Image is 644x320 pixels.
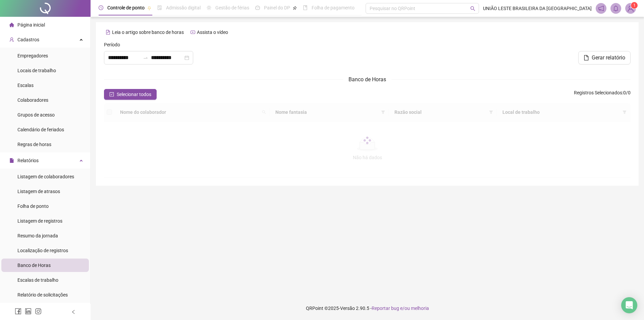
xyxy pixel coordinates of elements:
[17,112,55,118] span: Grupos de acesso
[574,90,622,95] span: Registros Selecionados
[592,54,625,62] span: Gerar relatório
[17,292,68,298] span: Relatório de solicitações
[598,5,604,11] span: notification
[264,5,290,10] span: Painel do DP
[143,55,148,60] span: swap-right
[17,97,48,103] span: Colaboradores
[17,277,58,283] span: Escalas de trabalho
[633,3,636,8] span: 1
[25,308,32,315] span: linkedin
[348,76,386,83] span: Banco de Horas
[117,91,151,98] span: Selecionar todos
[483,5,592,12] span: UNIÃO LESTE BRASILEIRA DA [GEOGRAPHIC_DATA]
[312,5,355,10] span: Folha de pagamento
[143,55,148,60] span: to
[17,142,51,147] span: Regras de horas
[71,310,76,314] span: left
[107,5,145,10] span: Controle de ponto
[91,296,644,320] footer: QRPoint © 2025 - 2.90.5 -
[574,89,631,100] span: : 0 / 0
[9,37,14,42] span: user-add
[17,203,49,209] span: Folha de ponto
[17,22,45,28] span: Página inicial
[191,30,195,35] span: youtube
[255,5,260,10] span: dashboard
[157,5,162,10] span: file-done
[9,158,14,163] span: file
[631,2,638,9] sup: Atualize o seu contato no menu Meus Dados
[17,68,56,73] span: Locais de trabalho
[166,5,201,10] span: Admissão digital
[207,5,211,10] span: sun
[340,306,355,311] span: Versão
[470,6,475,11] span: search
[99,5,103,10] span: clock-circle
[17,263,51,268] span: Banco de Horas
[112,30,184,35] span: Leia o artigo sobre banco de horas
[109,92,114,97] span: check-square
[17,53,48,58] span: Empregadores
[621,297,637,313] div: Open Intercom Messenger
[147,6,151,10] span: pushpin
[303,5,308,10] span: book
[613,5,619,11] span: bell
[104,89,157,100] button: Selecionar todos
[17,248,68,253] span: Localização de registros
[584,55,589,60] span: file
[104,41,120,48] span: Período
[17,189,60,194] span: Listagem de atrasos
[578,51,631,64] button: Gerar relatório
[293,6,297,10] span: pushpin
[15,308,21,315] span: facebook
[372,306,429,311] span: Reportar bug e/ou melhoria
[17,174,74,179] span: Listagem de colaboradores
[9,22,14,27] span: home
[17,218,62,224] span: Listagem de registros
[17,37,39,42] span: Cadastros
[35,308,42,315] span: instagram
[106,30,110,35] span: file-text
[215,5,249,10] span: Gestão de férias
[197,30,228,35] span: Assista o vídeo
[17,233,58,238] span: Resumo da jornada
[17,158,39,163] span: Relatórios
[626,3,636,13] img: 46995
[17,83,34,88] span: Escalas
[17,127,64,132] span: Calendário de feriados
